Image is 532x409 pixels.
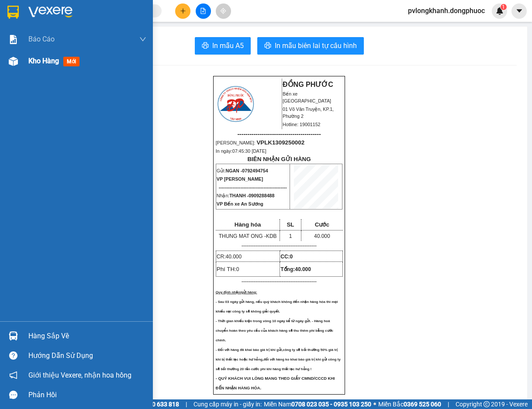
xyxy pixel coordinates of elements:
span: 07:45:30 [DATE] [232,148,266,154]
span: In ngày: [216,148,266,154]
span: Báo cáo [28,34,55,45]
span: message [9,391,17,399]
span: Quy định nhận/gửi hàng: [216,290,257,294]
span: Giới thiệu Vexere, nhận hoa hồng [28,370,131,381]
p: ------------------------------------------- [216,278,342,285]
span: - Sau 03 ngày gửi hàng, nếu quý khách không đến nhận hàng hóa thì mọi khiếu nại công ty sẽ không ... [216,300,338,313]
div: Hướng dẫn sử dụng [28,349,146,362]
span: 0909288488 [249,193,274,198]
span: printer [202,42,209,50]
span: 1 [502,4,505,10]
span: Miền Nam [264,399,371,409]
span: mới [63,57,79,66]
span: 40.000 [314,233,330,239]
span: VPLK1309250002 [256,139,304,146]
strong: ĐỒNG PHƯỚC [69,5,120,12]
span: 40.000 [225,254,242,260]
strong: ĐỒNG PHƯỚC [283,81,333,88]
span: | [448,399,449,409]
span: Hotline: 19001152 [69,39,107,44]
span: 40.000 [295,266,311,272]
span: THUNG MAT ONG - [219,233,277,239]
button: caret-down [511,3,527,19]
span: Phí TH: [217,266,239,272]
button: plus [175,3,190,19]
img: icon-new-feature [496,7,504,15]
span: 0792494754 [242,168,268,173]
strong: 1900 633 818 [142,401,179,408]
span: 01 Võ Văn Truyện, KP.1, Phường 2 [283,107,334,119]
span: -------------------------------------------- [219,185,287,190]
span: question-circle [9,351,17,360]
button: printerIn mẫu biên lai tự cấu hình [257,37,364,55]
span: 07:45:30 [DATE] [19,63,53,69]
span: plus [180,8,186,14]
span: | [186,399,187,409]
span: - Đối với hàng đã khai báo giá trị khi gửi,công ty sẽ bồi thường 50% giá trị khi bị thất lạc hoặc... [216,348,341,371]
span: CR: [217,254,242,260]
div: Hàng sắp về [28,330,146,343]
span: file-add [200,8,206,14]
button: printerIn mẫu A5 [195,37,251,55]
span: - QUÝ KHÁCH VUI LÒNG MANG THEO GIẤY CMND/CCCD KHI ĐẾN NHẬN HÀNG HÓA. [216,376,335,390]
span: Cung cấp máy in - giấy in: [193,399,262,409]
span: printer [264,42,271,50]
span: copyright [484,401,490,407]
span: In mẫu A5 [212,40,244,51]
span: Hotline: 19001152 [283,122,321,127]
span: aim [220,8,226,14]
span: notification [9,371,17,379]
span: Hàng hóa [235,221,261,228]
strong: CC: [280,254,293,260]
span: Tổng: [280,266,311,272]
span: [PERSON_NAME]: [216,140,304,145]
span: down [139,36,146,43]
button: file-add [196,3,211,19]
span: SL [287,221,294,228]
span: Bến xe [GEOGRAPHIC_DATA] [69,14,117,25]
img: logo [3,5,42,44]
span: Kho hàng [28,57,59,65]
span: caret-down [515,7,523,15]
span: NGAN - [225,168,268,173]
span: Nhận: [217,193,275,198]
span: 0 [236,266,239,272]
span: 1 [289,233,292,239]
span: In mẫu biên lai tự cấu hình [275,40,357,51]
span: THANH - [229,193,274,198]
span: KDB [266,233,277,239]
span: [PERSON_NAME]: [3,56,91,62]
span: VP Bến xe An Sương [217,201,263,206]
span: Gửi: [217,168,268,173]
span: VP [PERSON_NAME] [217,176,263,182]
p: ------------------------------------------- [216,242,342,249]
div: Phản hồi [28,388,146,402]
span: 01 Võ Văn Truyện, KP.1, Phường 2 [69,26,120,37]
img: warehouse-icon [9,57,18,66]
span: Cước [315,221,329,228]
img: logo [216,85,255,123]
strong: BIÊN NHẬN GỬI HÀNG [247,156,311,162]
strong: 0708 023 035 - 0935 103 250 [291,401,371,408]
span: In ngày: [3,63,53,69]
span: Miền Bắc [378,399,441,409]
sup: 1 [501,4,507,10]
img: solution-icon [9,35,18,44]
img: warehouse-icon [9,331,18,340]
strong: 0369 525 060 [404,401,441,408]
img: logo-vxr [7,6,19,19]
span: ----------------------------------------- [237,131,321,137]
button: aim [216,3,231,19]
span: pvlongkhanh.dongphuoc [401,5,492,16]
span: Bến xe [GEOGRAPHIC_DATA] [283,91,331,103]
span: VPLK1309250002 [44,55,92,62]
span: - Thời gian khiếu kiện trong vòng 10 ngày kể từ ngày gửi. - Hàng hoá chuyển hoàn theo yêu cầu của... [216,319,333,342]
span: ⚪️ [373,402,376,406]
span: 0 [290,254,293,260]
span: ----------------------------------------- [24,47,107,54]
